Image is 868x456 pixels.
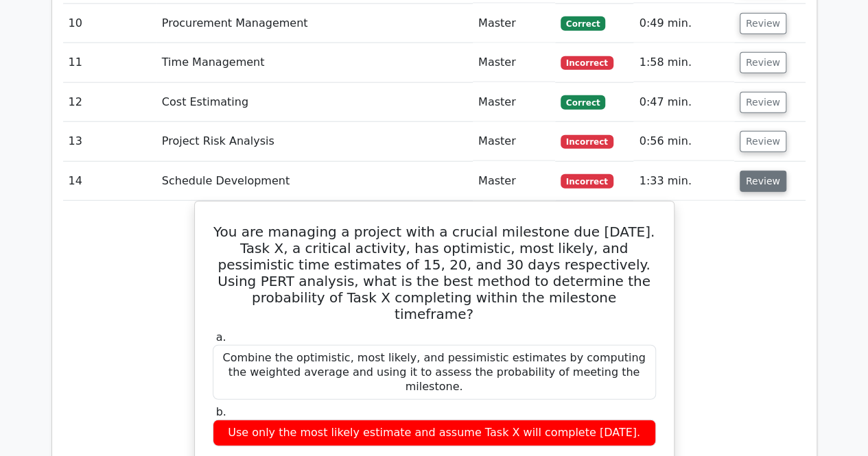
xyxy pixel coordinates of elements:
td: 1:58 min. [633,43,734,82]
td: Schedule Development [156,162,473,201]
span: a. [216,331,226,344]
h5: You are managing a project with a crucial milestone due [DATE]. Task X, a critical activity, has ... [211,224,657,322]
td: Master [473,122,555,161]
span: Correct [561,95,605,109]
button: Review [740,131,786,152]
span: Correct [561,16,605,30]
td: Master [473,162,555,201]
span: Incorrect [561,174,613,188]
td: 1:33 min. [633,162,734,201]
td: 10 [63,4,156,43]
button: Review [740,52,786,73]
td: 0:49 min. [633,4,734,43]
td: Cost Estimating [156,83,473,122]
span: Incorrect [561,135,613,149]
td: 13 [63,122,156,161]
td: Time Management [156,43,473,82]
span: Incorrect [561,56,613,70]
td: 11 [63,43,156,82]
div: Use only the most likely estimate and assume Task X will complete [DATE]. [213,420,656,446]
td: Master [473,43,555,82]
td: Procurement Management [156,4,473,43]
span: b. [216,405,226,418]
td: Project Risk Analysis [156,122,473,161]
td: 0:56 min. [633,122,734,161]
td: Master [473,4,555,43]
button: Review [740,13,786,34]
td: Master [473,83,555,122]
div: Combine the optimistic, most likely, and pessimistic estimates by computing the weighted average ... [213,345,656,400]
button: Review [740,92,786,113]
td: 0:47 min. [633,83,734,122]
td: 12 [63,83,156,122]
button: Review [740,171,786,192]
td: 14 [63,162,156,201]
